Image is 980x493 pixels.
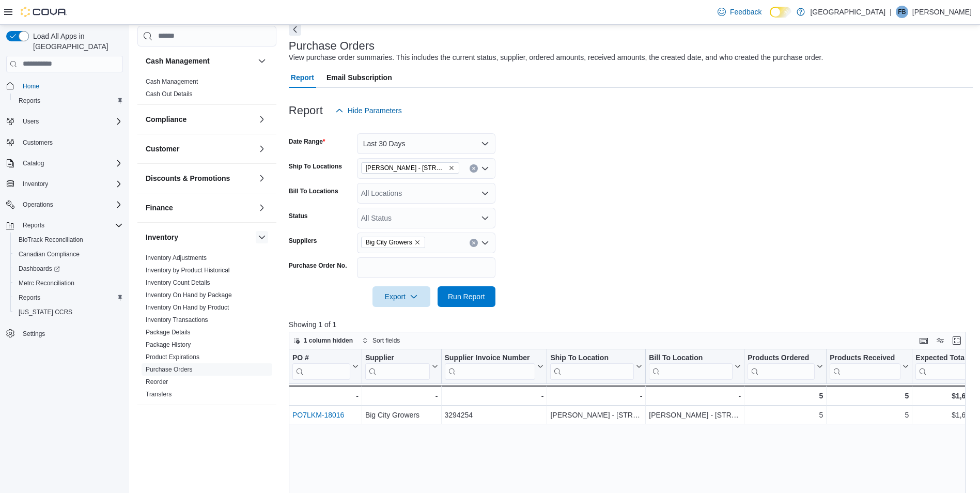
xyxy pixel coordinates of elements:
[289,319,973,330] p: Showing 1 of 1
[14,95,123,107] span: Reports
[256,413,268,426] button: Loyalty
[748,390,823,402] div: 5
[470,239,478,247] button: Clear input
[2,177,127,191] button: Inventory
[14,248,123,260] span: Canadian Compliance
[19,328,49,340] a: Settings
[14,291,123,304] span: Reports
[19,294,40,302] span: Reports
[23,82,39,90] span: Home
[14,291,44,304] a: Reports
[365,353,430,379] div: Supplier
[915,353,975,363] div: Expected Total
[292,411,344,419] a: PO7LKM-18016
[14,306,76,318] a: [US_STATE] CCRS
[19,80,43,93] a: Home
[14,248,84,260] a: Canadian Compliance
[289,334,357,347] button: 1 column hidden
[448,291,485,302] span: Run Report
[357,133,495,154] button: Last 30 Days
[10,290,127,305] button: Reports
[19,178,52,190] button: Inventory
[19,219,123,232] span: Reports
[830,390,909,402] div: 5
[830,353,900,363] div: Products Received
[256,113,268,126] button: Compliance
[146,316,208,324] span: Inventory Transactions
[146,267,230,274] a: Inventory by Product Historical
[2,79,127,94] button: Home
[23,159,44,167] span: Catalog
[146,266,230,274] span: Inventory by Product Historical
[379,286,424,307] span: Export
[14,95,44,107] a: Reports
[372,336,400,345] span: Sort fields
[10,94,127,108] button: Reports
[830,409,909,421] div: 5
[649,353,741,379] button: Bill To Location
[10,261,127,276] a: Dashboards
[649,390,741,402] div: -
[146,341,191,349] span: Package History
[146,378,168,386] span: Reorder
[550,353,642,379] button: Ship To Location
[146,414,171,425] h3: Loyalty
[810,6,885,18] p: [GEOGRAPHIC_DATA]
[19,157,123,170] span: Catalog
[361,237,425,248] span: Big City Growers
[256,231,268,243] button: Inventory
[146,78,198,86] span: Cash Management
[146,303,229,312] span: Inventory On Hand by Product
[256,55,268,67] button: Cash Management
[19,327,123,340] span: Settings
[23,138,53,147] span: Customers
[10,233,127,247] button: BioTrack Reconciliation
[2,326,127,341] button: Settings
[649,353,733,363] div: Bill To Location
[448,165,455,171] button: Remove Moore - 105 SE 19th St from selection in this group
[146,203,254,213] button: Finance
[146,56,254,66] button: Cash Management
[146,353,199,361] span: Product Expirations
[292,390,359,402] div: -
[291,67,314,88] span: Report
[146,414,254,425] button: Loyalty
[713,2,766,22] a: Feedback
[146,328,191,336] span: Package Details
[146,378,168,386] a: Reorder
[361,162,459,174] span: Moore - 105 SE 19th St
[146,365,193,374] span: Purchase Orders
[358,334,404,347] button: Sort fields
[304,336,353,345] span: 1 column hidden
[19,115,123,128] span: Users
[748,353,815,363] div: Products Ordered
[146,232,254,242] button: Inventory
[146,56,210,66] h3: Cash Management
[29,31,123,52] span: Load All Apps in [GEOGRAPHIC_DATA]
[146,291,232,299] span: Inventory On Hand by Package
[438,286,495,307] button: Run Report
[366,237,412,248] span: Big City Growers
[2,218,127,233] button: Reports
[649,353,733,379] div: Bill To Location
[830,353,900,379] div: Products Received
[770,7,791,18] input: Dark Mode
[289,261,347,270] label: Purchase Order No.
[146,78,198,85] a: Cash Management
[951,334,963,347] button: Enter fullscreen
[289,23,301,36] button: Next
[19,157,48,170] button: Catalog
[146,254,207,262] span: Inventory Adjustments
[348,105,402,116] span: Hide Parameters
[19,265,60,273] span: Dashboards
[146,366,193,373] a: Purchase Orders
[23,180,48,188] span: Inventory
[23,117,39,126] span: Users
[10,276,127,290] button: Metrc Reconciliation
[444,353,543,379] button: Supplier Invoice Number
[2,197,127,212] button: Operations
[365,353,430,363] div: Supplier
[146,341,191,348] a: Package History
[444,390,543,402] div: -
[289,40,375,52] h3: Purchase Orders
